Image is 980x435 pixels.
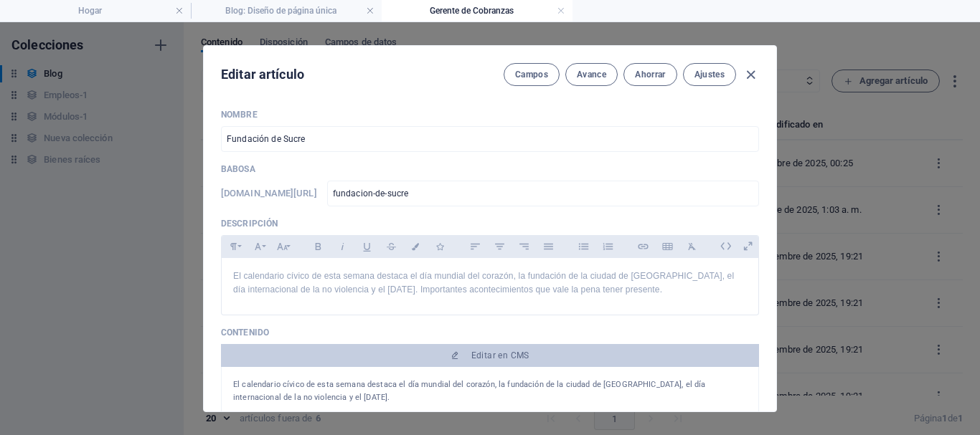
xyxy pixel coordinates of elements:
font: El calendario cívico de esta semana destaca el día mundial del corazón, la fundación de la ciudad... [233,380,706,402]
button: Insertar tabla [656,237,679,256]
font: Editar artículo [221,67,304,82]
button: Subrayar (Ctrl+U) [355,237,378,256]
button: Alinear a la derecha [512,237,535,256]
button: Lista desordenada [572,237,595,256]
font: Babosa [221,164,255,174]
font: Ajustes [694,70,725,80]
button: Lista ordenada [596,237,619,256]
font: Contenido [221,328,269,338]
font: Nombre [221,110,258,120]
button: Alinear y justificar [537,237,560,256]
font: Editar en CMS [471,350,529,360]
button: Borrar formato [680,237,703,256]
button: Negrita (Ctrl+B) [306,237,329,256]
font: Ahorrar [635,70,665,80]
button: Alinear a la izquierda [463,237,486,256]
button: Ajustes [683,63,736,86]
button: Formato de párrafo [222,237,245,256]
button: Alinear al centro [488,237,511,256]
button: Insertar enlace [631,237,654,256]
button: Editar en CMS [221,344,759,367]
font: El calendario cívico de esta semana destaca el día mundial del corazón, la fundación de la ciudad... [233,271,734,295]
button: Ahorrar [623,63,677,86]
button: Cursiva (Ctrl+I) [331,237,354,256]
button: Bandera [404,237,427,256]
font: Descripción [221,219,278,229]
font: Blog: Diseño de página única [225,6,336,16]
font: Campos [515,70,548,80]
button: Tamaño de fuente [270,237,293,256]
button: Campos [504,63,560,86]
button: Iconos [428,237,451,256]
font: Avance [577,70,606,80]
button: Avance [565,63,618,86]
button: Tachado [380,237,402,256]
font: Hogar [78,6,102,16]
font: [DOMAIN_NAME][URL] [221,188,317,199]
button: Familia de fuentes [246,237,269,256]
font: Gerente de Cobranzas [430,6,514,16]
